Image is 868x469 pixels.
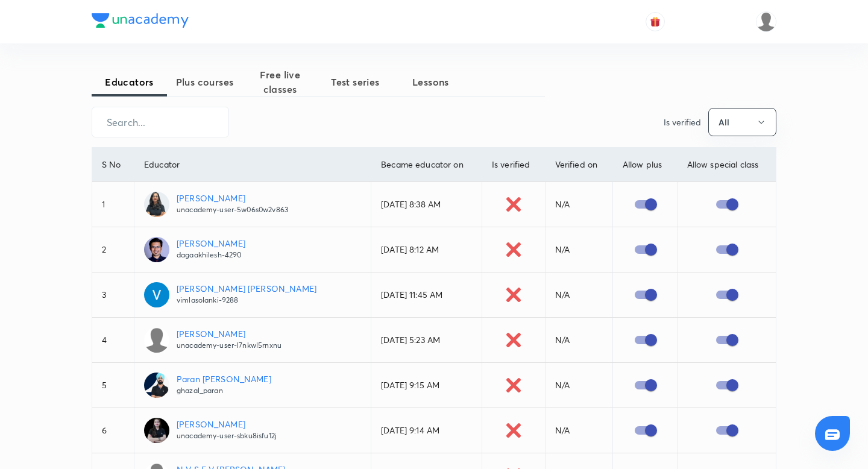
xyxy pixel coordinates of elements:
p: [PERSON_NAME] [177,327,281,340]
th: Is verified [482,148,545,182]
a: [PERSON_NAME]unacademy-user-l7nkwl5rnxnu [144,327,361,353]
td: [DATE] 5:23 AM [371,318,482,363]
button: All [708,108,776,136]
a: [PERSON_NAME]unacademy-user-5w06s0w2v863 [144,192,361,217]
span: Free live classes [242,68,318,96]
td: N/A [545,318,612,363]
th: Allow plus [612,148,677,182]
td: 2 [92,227,134,272]
td: [DATE] 8:12 AM [371,227,482,272]
td: [DATE] 9:15 AM [371,363,482,408]
p: ghazal_paran [177,385,271,396]
th: Allow special class [677,148,776,182]
span: Educators [92,75,167,89]
td: [DATE] 8:38 AM [371,182,482,227]
td: N/A [545,227,612,272]
p: [PERSON_NAME] [177,418,277,430]
p: Is verified [664,116,701,128]
a: Paran [PERSON_NAME]ghazal_paran [144,373,361,398]
span: Plus courses [167,75,242,89]
img: avatar [650,16,661,27]
p: vimlasolanki-9288 [177,295,316,306]
th: Verified on [545,148,612,182]
td: [DATE] 11:45 AM [371,272,482,318]
button: avatar [646,12,665,31]
p: [PERSON_NAME] [177,237,245,250]
a: [PERSON_NAME] [PERSON_NAME]vimlasolanki-9288 [144,282,361,307]
img: S M AKSHATHAjjjfhfjgjgkgkgkhk [756,11,776,32]
p: dagaakhilesh-4290 [177,250,245,260]
td: N/A [545,272,612,318]
td: 6 [92,408,134,453]
td: 1 [92,182,134,227]
p: Paran [PERSON_NAME] [177,373,271,385]
td: 4 [92,318,134,363]
th: Educator [134,148,371,182]
span: Lessons [393,75,468,89]
span: Test series [318,75,393,89]
p: [PERSON_NAME] [177,192,288,204]
a: [PERSON_NAME]unacademy-user-sbku8isfu12j [144,418,361,443]
td: N/A [545,182,612,227]
th: S No [92,148,134,182]
td: 5 [92,363,134,408]
td: N/A [545,363,612,408]
p: unacademy-user-5w06s0w2v863 [177,204,288,215]
p: [PERSON_NAME] [PERSON_NAME] [177,282,316,295]
input: Search... [92,107,228,137]
p: unacademy-user-sbku8isfu12j [177,430,277,441]
td: N/A [545,408,612,453]
td: 3 [92,272,134,318]
a: Company Logo [92,13,189,31]
th: Became educator on [371,148,482,182]
p: unacademy-user-l7nkwl5rnxnu [177,340,281,351]
td: [DATE] 9:14 AM [371,408,482,453]
a: [PERSON_NAME]dagaakhilesh-4290 [144,237,361,262]
img: Company Logo [92,13,189,28]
